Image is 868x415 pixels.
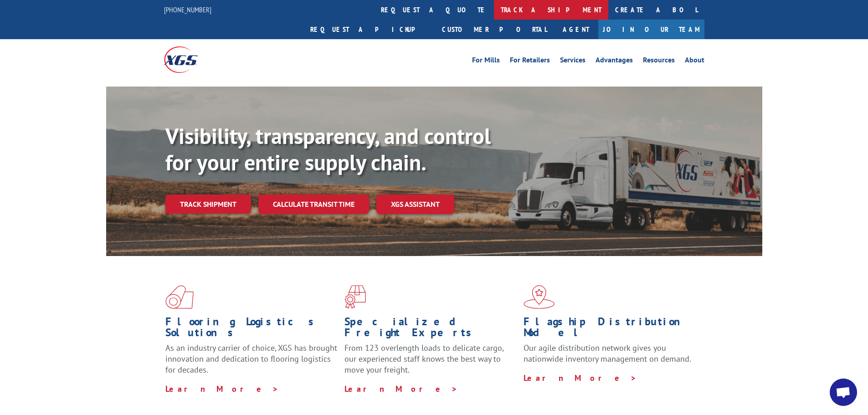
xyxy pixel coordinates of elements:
img: xgs-icon-flagship-distribution-model-red [524,285,555,309]
h1: Flagship Distribution Model [524,316,696,343]
a: Services [560,56,586,67]
a: Resources [643,56,675,67]
a: Learn More > [165,384,279,394]
span: As an industry carrier of choice, XGS has brought innovation and dedication to flooring logistics... [165,343,337,375]
a: About [685,56,704,67]
h1: Specialized Freight Experts [344,316,517,343]
img: xgs-icon-focused-on-flooring-red [344,285,366,309]
a: Join Our Team [598,20,704,39]
a: Agent [554,20,598,39]
h1: Flooring Logistics Solutions [165,316,338,343]
span: Our agile distribution network gives you nationwide inventory management on demand. [524,343,691,364]
a: [PHONE_NUMBER] [164,5,211,14]
a: Learn More > [344,384,458,394]
a: Customer Portal [435,20,554,39]
img: xgs-icon-total-supply-chain-intelligence-red [165,285,194,309]
a: Track shipment [165,195,251,214]
a: Learn More > [524,373,637,383]
p: From 123 overlength loads to delicate cargo, our experienced staff knows the best way to move you... [344,343,517,383]
div: Open chat [830,379,857,406]
b: Visibility, transparency, and control for your entire supply chain. [165,122,491,176]
a: Advantages [596,56,633,67]
a: For Mills [472,56,500,67]
a: XGS ASSISTANT [376,195,454,214]
a: For Retailers [510,56,550,67]
a: Request a pickup [303,20,435,39]
a: Calculate transit time [258,195,369,214]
